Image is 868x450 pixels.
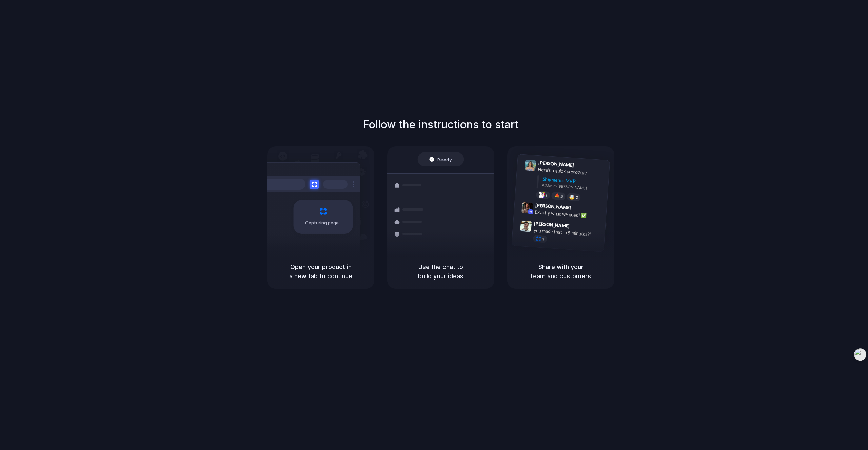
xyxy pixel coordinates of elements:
[572,223,586,231] span: 9:47 AM
[515,262,606,281] h5: Share with your team and customers
[438,156,452,163] span: Ready
[560,194,563,198] span: 5
[533,227,601,238] div: you made that in 5 minutes?!
[363,117,519,133] h1: Follow the instructions to start
[576,162,590,170] span: 9:41 AM
[569,195,575,200] div: 🤯
[573,205,587,213] span: 9:42 AM
[576,195,578,199] span: 3
[542,175,605,186] div: Shipments MVP
[275,262,366,281] h5: Open your product in a new tab to continue
[534,220,570,229] span: [PERSON_NAME]
[545,193,548,197] span: 8
[538,166,606,177] div: Here's a quick prototype
[542,237,545,241] span: 1
[395,262,486,281] h5: Use the chat to build your ideas
[535,201,571,211] span: [PERSON_NAME]
[542,182,604,192] div: Added by [PERSON_NAME]
[538,159,574,169] span: [PERSON_NAME]
[535,208,603,220] div: Exactly what we need! ✅
[305,220,343,226] span: Capturing page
